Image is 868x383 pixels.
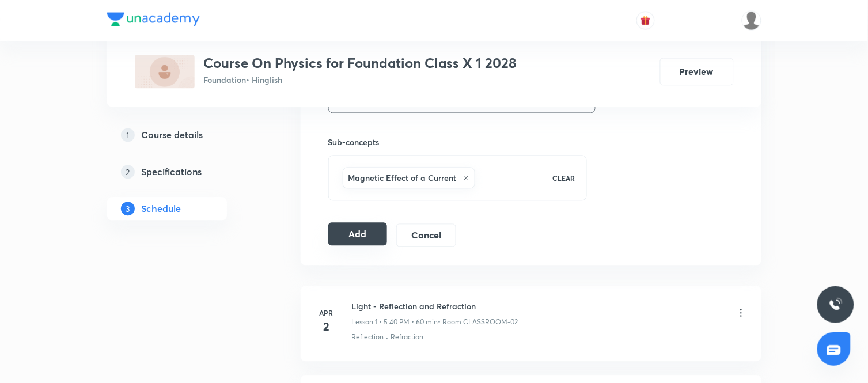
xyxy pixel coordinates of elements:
a: 1Course details [107,124,264,147]
h4: 2 [315,318,338,336]
p: Lesson 1 • 5:40 PM • 60 min [352,317,438,328]
h6: Sub-concepts [328,136,587,149]
p: Reflection [352,332,384,343]
p: 1 [121,128,135,142]
h6: Apr [315,308,338,318]
p: • Room CLASSROOM-02 [438,317,518,328]
button: avatar [636,12,655,30]
h3: Course On Physics for Foundation Class X 1 2028 [204,55,517,72]
img: Md Khalid Hasan Ansari [742,11,761,31]
button: Cancel [396,224,456,247]
p: CLEAR [552,173,575,184]
img: 4559BD48-E98D-49CB-B149-757D2ADA40C6_plus.png [135,55,195,89]
h6: Light - Reflection and Refraction [352,301,518,313]
p: 2 [121,165,135,179]
h5: Specifications [142,165,202,179]
button: Add [328,223,388,246]
p: Foundation • Hinglish [204,74,517,86]
h6: Magnetic Effect of a Current [348,172,457,184]
img: Company Logo [107,13,200,26]
button: Preview [660,58,734,86]
img: ttu [829,298,843,312]
a: Company Logo [107,13,200,29]
img: avatar [640,16,651,26]
h5: Course details [142,128,203,142]
div: · [386,332,389,343]
h5: Schedule [142,202,181,216]
p: Refraction [391,332,424,343]
a: 2Specifications [107,161,264,184]
p: 3 [121,202,135,216]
